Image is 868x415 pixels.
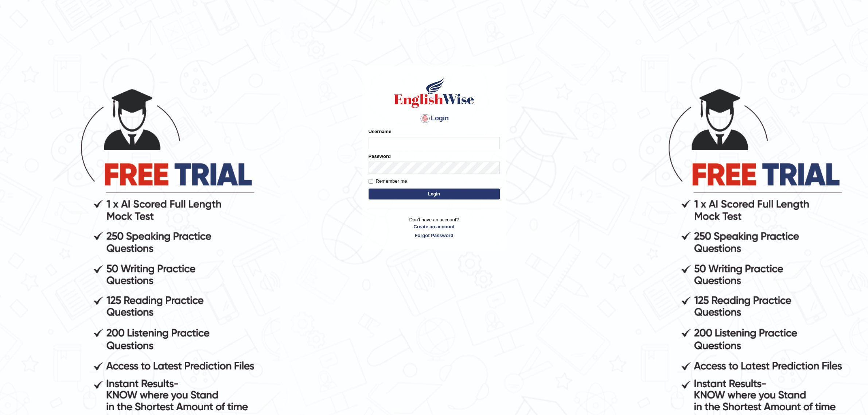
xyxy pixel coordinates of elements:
[369,178,407,185] label: Remember me
[369,113,500,124] h4: Login
[369,179,373,184] input: Remember me
[369,153,391,160] label: Password
[369,189,500,199] button: Login
[369,216,500,239] p: Don't have an account?
[393,76,476,109] img: Logo of English Wise sign in for intelligent practice with AI
[369,128,392,135] label: Username
[369,223,500,230] a: Create an account
[369,232,500,239] a: Forgot Password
